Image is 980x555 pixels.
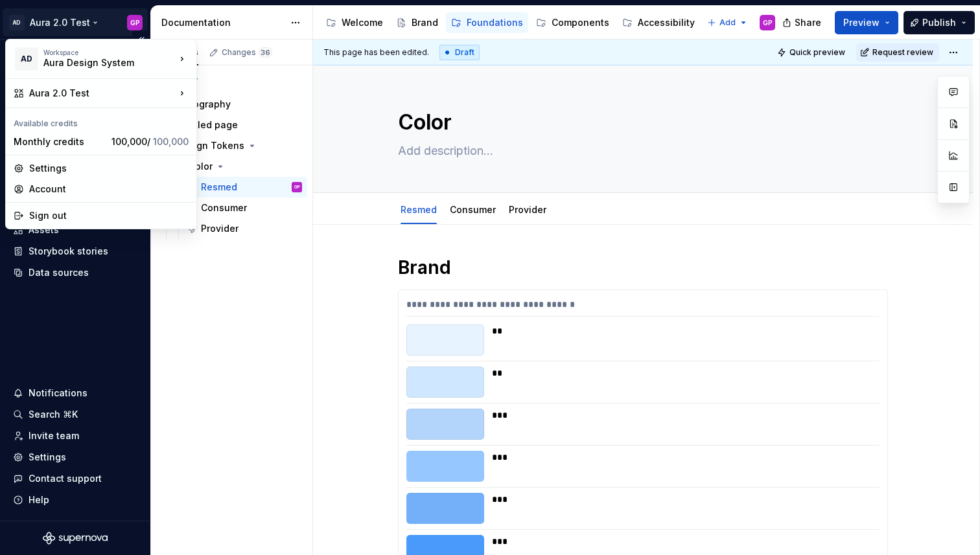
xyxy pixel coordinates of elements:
span: 100,000 [153,136,189,147]
div: Account [29,183,189,196]
div: Settings [29,162,189,175]
div: AD [15,47,38,71]
div: Aura 2.0 Test [29,87,176,100]
div: Sign out [29,209,189,222]
div: Workspace [43,49,176,56]
div: Available credits [8,111,194,131]
div: Aura Design System [43,56,154,69]
div: Monthly credits [14,135,106,148]
span: 100,000 / [111,136,189,147]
